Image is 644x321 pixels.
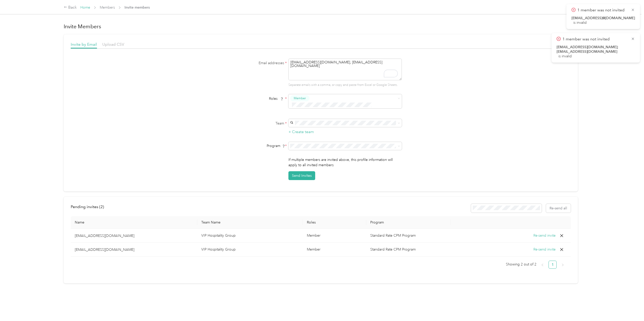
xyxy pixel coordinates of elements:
li: Next Page [559,261,567,269]
span: Member [294,96,306,101]
span: Roles [267,95,285,103]
span: Member [307,233,320,238]
textarea: To enrich screen reader interactions, please activate Accessibility in Grammarly extension settings [288,59,402,80]
button: right [559,261,567,269]
button: Re-send invite [533,247,556,252]
h1: Invite Members [64,23,578,30]
div: [EMAIL_ADDRESS]@[DOMAIN_NAME] [572,16,635,20]
th: Roles [303,216,366,229]
span: Standard Rate CPM Program [370,247,416,252]
label: Team [224,121,287,126]
p: If multiple members are invited above, this profile information will apply to all invited members [288,157,402,168]
p: Separate emails with a comma, or copy and paste from Excel or Google Sheets. [288,83,402,87]
th: Team Name [197,216,303,229]
button: Member [290,95,309,102]
span: VIP Hospitality Group [201,233,236,238]
p: 1 member was not invited [577,7,627,13]
div: left-menu [71,204,108,213]
div: is invalid [572,20,635,25]
div: info-bar [71,204,571,213]
span: Standard Rate CPM Program [370,233,416,238]
a: 1 [549,261,556,268]
button: Re-send invite [533,233,556,238]
span: Pending invites [71,204,104,209]
span: VIP Hospitality Group [201,247,236,252]
iframe: Everlance-gr Chat Button Frame [616,293,644,321]
button: Re-send all [546,204,571,213]
span: right [561,263,564,266]
th: Name [71,216,197,229]
span: Invite members [125,5,150,10]
th: Program [366,216,451,229]
span: Member [307,247,320,252]
li: Previous Page [538,261,547,269]
div: Resend all invitations [471,204,571,213]
span: ( 2 ) [99,204,104,209]
a: Members [100,5,115,10]
div: Back [64,5,77,11]
div: is invalid [557,54,635,59]
div: Program [224,143,287,149]
div: [EMAIL_ADDRESS][DOMAIN_NAME];[EMAIL_ADDRESS][DOMAIN_NAME] [557,45,635,54]
button: left [538,261,547,269]
span: Upload CSV [102,42,124,47]
a: Home [80,5,90,10]
p: 1 member was not invited [562,36,627,42]
p: [EMAIL_ADDRESS][DOMAIN_NAME] [75,247,193,252]
button: + Create team [288,129,314,135]
span: left [541,263,544,266]
span: Invite by Email [71,42,97,47]
p: [EMAIL_ADDRESS][DOMAIN_NAME] [75,233,193,238]
label: Email addresses [224,60,287,66]
span: Showing 2 out of 2 [506,261,536,268]
button: Send Invites [288,171,315,180]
